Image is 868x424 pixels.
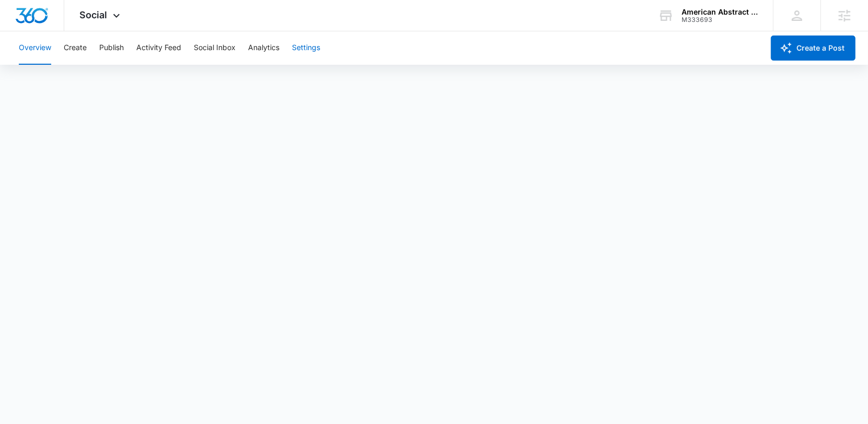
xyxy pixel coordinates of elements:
[292,31,320,65] button: Settings
[248,31,279,65] button: Analytics
[682,8,758,16] div: account name
[194,31,236,65] button: Social Inbox
[682,16,758,23] div: account id
[64,31,87,65] button: Create
[80,9,108,20] span: Social
[771,36,855,61] button: Create a Post
[19,31,51,65] button: Overview
[99,31,124,65] button: Publish
[136,31,181,65] button: Activity Feed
